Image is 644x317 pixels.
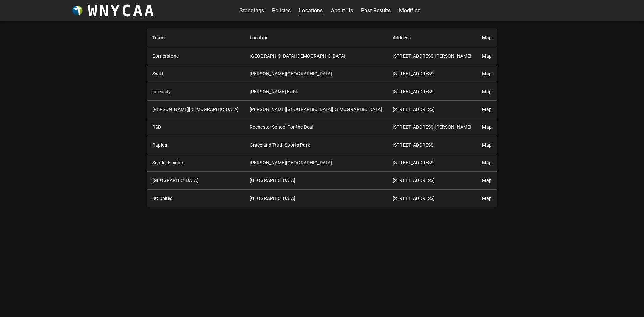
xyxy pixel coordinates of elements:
a: Map [482,196,491,201]
a: Locations [299,5,323,16]
th: Location [244,28,387,47]
th: Rapids [147,136,244,154]
th: RSD [147,118,244,136]
th: [GEOGRAPHIC_DATA] [147,172,244,190]
td: [PERSON_NAME][GEOGRAPHIC_DATA] [244,65,387,83]
td: [STREET_ADDRESS][PERSON_NAME] [387,47,477,65]
th: Scarlet Knights [147,154,244,172]
a: Map [482,107,491,112]
th: Team [147,28,244,47]
a: Map [482,124,491,130]
a: Standings [239,5,264,16]
th: SC United [147,190,244,207]
td: Rochester School For the Deaf [244,118,387,136]
td: [PERSON_NAME][GEOGRAPHIC_DATA] [244,154,387,172]
td: [STREET_ADDRESS] [387,136,477,154]
a: Past Results [361,5,391,16]
a: Map [482,89,491,94]
img: wnycaaBall.png [72,6,83,16]
td: [STREET_ADDRESS] [387,190,477,207]
a: Map [482,160,491,165]
td: [STREET_ADDRESS] [387,65,477,83]
td: [GEOGRAPHIC_DATA] [244,172,387,190]
a: Map [482,178,491,183]
a: Policies [272,5,291,16]
td: [GEOGRAPHIC_DATA][DEMOGRAPHIC_DATA] [244,47,387,65]
td: [STREET_ADDRESS] [387,101,477,118]
th: Cornerstone [147,47,244,65]
th: Intensity [147,83,244,101]
th: Address [387,28,477,47]
a: About Us [331,5,353,16]
td: [STREET_ADDRESS] [387,83,477,101]
td: Grace and Truth Sports Park [244,136,387,154]
h3: WNYCAA [88,1,155,20]
td: [GEOGRAPHIC_DATA] [244,190,387,207]
a: Map [482,53,491,59]
td: [PERSON_NAME] Field [244,83,387,101]
th: Swift [147,65,244,83]
a: Map [482,142,491,148]
td: [STREET_ADDRESS] [387,154,477,172]
th: [PERSON_NAME][DEMOGRAPHIC_DATA] [147,101,244,118]
td: [STREET_ADDRESS] [387,172,477,190]
a: Map [482,71,491,76]
td: [STREET_ADDRESS][PERSON_NAME] [387,118,477,136]
a: Modified [399,5,421,16]
th: Map [477,28,497,47]
td: [PERSON_NAME][GEOGRAPHIC_DATA][DEMOGRAPHIC_DATA] [244,101,387,118]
